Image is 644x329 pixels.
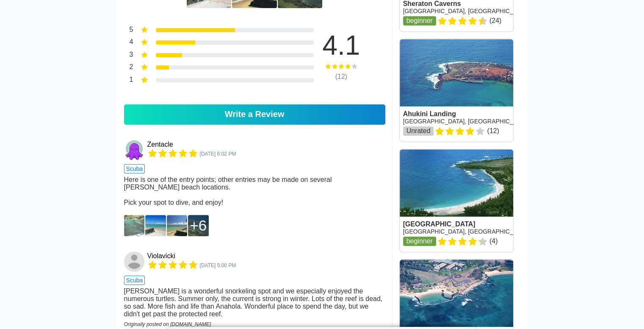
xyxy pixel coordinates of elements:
div: 6 [190,217,207,234]
div: 4.1 [310,32,373,59]
div: 4 [124,37,133,48]
img: d001314.jpg [167,215,188,236]
span: 5728 [200,262,236,268]
div: Originally posted on [DOMAIN_NAME] [124,321,385,327]
div: 1 [124,75,133,86]
span: scuba [124,276,145,285]
div: [PERSON_NAME] is a wonderful snorkeling spot and we especially enjoyed the numerous turtles. Summ... [124,287,385,318]
a: Write a Review [124,104,385,125]
div: 2 [124,62,133,73]
span: 5835 [200,151,236,157]
img: Violavicki [124,251,144,272]
a: Violavicki [147,252,175,260]
a: Zentacle [147,141,173,148]
img: D001313.JPG [145,215,166,236]
a: Violavicki [124,251,146,272]
div: ( 12 ) [310,73,373,81]
span: scuba [124,164,145,173]
a: Zentacle [124,140,146,160]
div: 5 [124,25,133,36]
img: Zentacle [124,140,144,160]
div: 3 [124,50,133,61]
img: d001607.jpg [124,215,145,236]
div: Here is one of the entry points; other entries may be made on several [PERSON_NAME] beach locatio... [124,176,385,206]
